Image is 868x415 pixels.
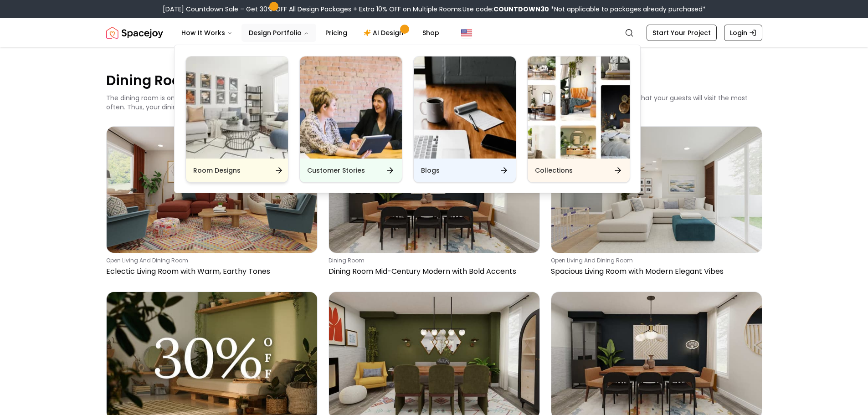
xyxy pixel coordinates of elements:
a: CollectionsCollections [527,56,630,183]
button: How It Works [174,24,240,42]
img: Spacious Living Room with Modern Elegant Vibes [551,127,762,253]
p: open living and dining room [551,257,759,264]
h6: Blogs [421,166,440,175]
p: Spacious Living Room with Modern Elegant Vibes [551,266,759,277]
a: Pricing [318,24,354,42]
img: Blogs [414,56,516,159]
button: Design Portfolio [241,24,316,42]
p: dining room [329,257,536,264]
p: open living and dining room [106,257,314,264]
img: Room Designs [186,56,288,159]
h6: Customer Stories [307,166,365,175]
nav: Main [174,24,447,42]
a: AI Design [356,24,413,42]
img: Collections [528,56,630,159]
a: Dining Room Mid-Century Modern with Bold Accentsdining roomDining Room Mid-Century Modern with Bo... [329,126,540,281]
a: Start Your Project [647,25,717,41]
h6: Collections [535,166,573,175]
a: Login [724,25,762,41]
p: Dining Room Design Ideas [106,71,762,90]
p: Eclectic Living Room with Warm, Earthy Tones [106,266,314,277]
div: Design Portfolio [175,45,641,194]
p: The dining room is one of the few places in your home which allows a family to sit together every... [106,93,748,112]
img: United States [461,27,472,38]
img: Eclectic Living Room with Warm, Earthy Tones [107,127,317,253]
nav: Global [106,18,762,47]
a: Spacious Living Room with Modern Elegant Vibesopen living and dining roomSpacious Living Room wit... [551,126,762,281]
a: BlogsBlogs [413,56,516,183]
span: *Not applicable to packages already purchased* [549,5,706,14]
div: [DATE] Countdown Sale – Get 30% OFF All Design Packages + Extra 10% OFF on Multiple Rooms. [163,5,706,14]
h6: Room Designs [193,166,241,175]
a: Eclectic Living Room with Warm, Earthy Tonesopen living and dining roomEclectic Living Room with ... [106,126,318,281]
img: Spacejoy Logo [106,24,163,42]
p: Dining Room Mid-Century Modern with Bold Accents [329,266,536,277]
a: Room DesignsRoom Designs [185,56,288,183]
span: Use code: [462,5,549,14]
a: Shop [415,24,447,42]
a: Customer StoriesCustomer Stories [299,56,402,183]
b: COUNTDOWN30 [493,5,549,14]
a: Spacejoy [106,24,163,42]
img: Customer Stories [300,56,402,159]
